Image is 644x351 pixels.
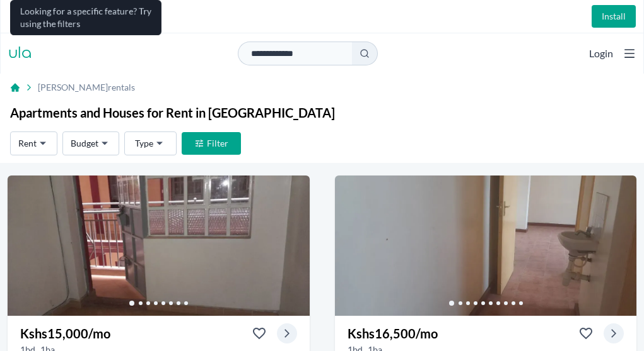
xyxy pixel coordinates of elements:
[71,137,98,150] span: Budget
[10,131,57,155] button: Rent
[20,6,151,29] span: Looking for a specific feature? Try using the filters
[18,137,37,150] span: Rent
[277,323,297,343] button: View property in detail
[8,43,32,64] a: ula
[589,46,613,61] button: Login
[38,81,135,94] span: [PERSON_NAME] rentals
[10,104,634,121] h1: Apartments and Houses for Rent in [GEOGRAPHIC_DATA]
[182,132,241,155] button: Filter properties
[135,137,153,150] span: Type
[8,175,310,316] img: 1 bedroom Apartment for rent - Kshs 15,000/mo - in Kahawa Sukari along Kahawa sukari baringo roai...
[604,323,624,343] button: View property in detail
[348,325,438,342] h3: Kshs 16,500 /mo
[207,137,228,150] span: Filter
[335,175,637,316] img: 1 bedroom Apartment for rent - Kshs 16,500/mo - in Kahawa Sukari near St Francis Training Institu...
[592,5,636,28] a: Install
[62,131,119,155] button: Budget
[124,131,177,155] button: Type
[20,325,110,342] h3: Kshs 15,000 /mo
